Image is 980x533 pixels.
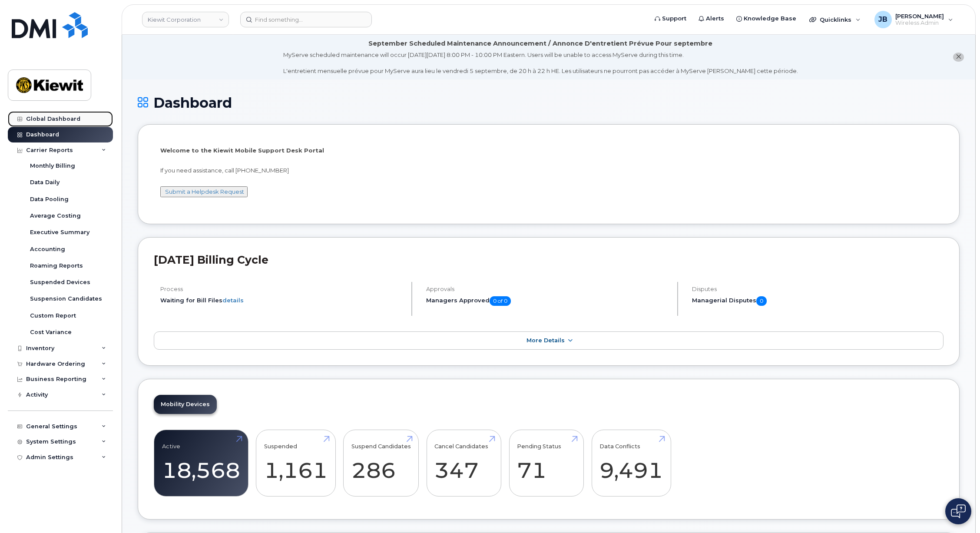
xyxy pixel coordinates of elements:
[517,434,576,492] a: Pending Status 71
[160,146,937,155] p: Welcome to the Kiewit Mobile Support Desk Portal
[368,39,712,48] div: September Scheduled Maintenance Announcement / Annonce D'entretient Prévue Pour septembre
[160,186,248,197] button: Submit a Helpdesk Request
[953,53,964,62] button: close notification
[426,296,670,306] h5: Managers Approved
[138,95,960,110] h1: Dashboard
[162,434,240,492] a: Active 18,568
[426,286,670,292] h4: Approvals
[222,297,244,304] a: details
[160,166,937,175] p: If you need assistance, call [PHONE_NUMBER]
[160,286,404,292] h4: Process
[599,434,663,492] a: Data Conflicts 9,491
[154,253,944,266] h2: [DATE] Billing Cycle
[490,296,511,306] span: 0 of 0
[165,188,244,195] a: Submit a Helpdesk Request
[951,504,966,518] img: Open chat
[160,296,404,305] li: Waiting for Bill Files
[692,286,944,292] h4: Disputes
[434,434,493,492] a: Cancel Candidates 347
[154,395,217,414] a: Mobility Devices
[526,337,565,344] span: More Details
[351,434,411,492] a: Suspend Candidates 286
[283,51,798,75] div: MyServe scheduled maintenance will occur [DATE][DATE] 8:00 PM - 10:00 PM Eastern. Users will be u...
[264,434,328,492] a: Suspended 1,161
[756,296,767,306] span: 0
[692,296,944,306] h5: Managerial Disputes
